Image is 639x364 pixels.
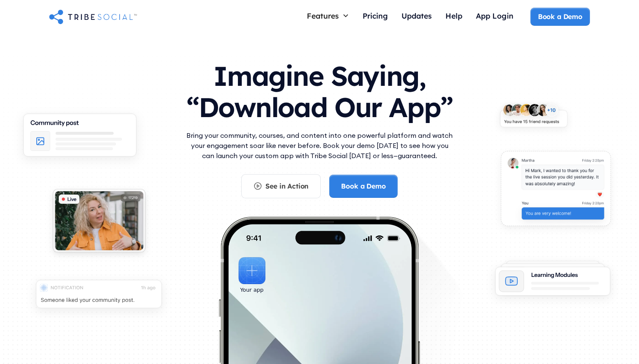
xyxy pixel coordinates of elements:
img: An illustration of Community Feed [13,106,147,170]
img: An illustration of Learning Modules [486,255,620,308]
div: Features [300,8,356,24]
a: home [49,8,137,25]
div: Updates [401,11,432,20]
div: Pricing [363,11,388,20]
div: Help [445,11,462,20]
a: Book a Demo [329,175,397,197]
div: Features [307,11,339,20]
a: See in Action [241,174,321,198]
a: App Login [469,8,520,26]
div: App Login [476,11,513,20]
img: An illustration of Live video [45,183,153,263]
img: An illustration of push notification [25,272,172,321]
a: Book a Demo [530,8,590,25]
h1: Imagine Saying, “Download Our App” [184,52,455,127]
p: Bring your community, courses, and content into one powerful platform and watch your engagement s... [184,130,455,161]
a: Updates [395,8,439,26]
img: An illustration of New friends requests [492,98,575,137]
img: An illustration of chat [492,145,620,237]
a: Pricing [356,8,395,26]
a: Help [439,8,469,26]
div: See in Action [265,181,309,191]
div: Your app [240,285,263,295]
